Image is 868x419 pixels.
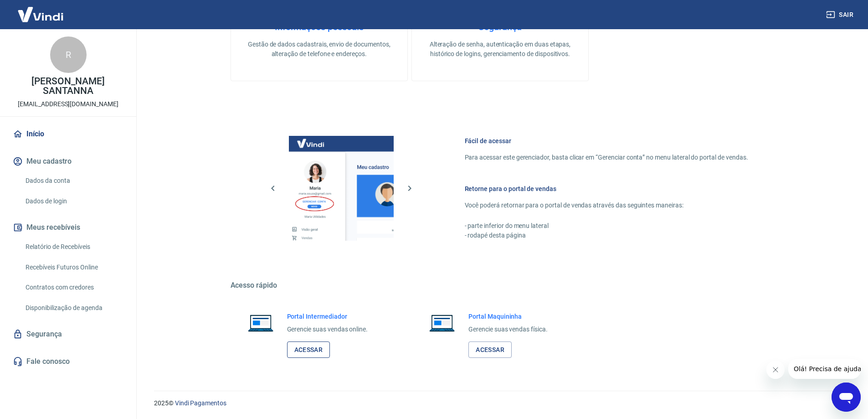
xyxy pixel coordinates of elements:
iframe: Mensagem da empresa [788,359,861,379]
p: Gestão de dados cadastrais, envio de documentos, alteração de telefone e endereços. [246,40,393,59]
h6: Fácil de acessar [465,136,748,145]
button: Sair [824,6,857,23]
a: Fale conosco [11,352,125,372]
p: Para acessar este gerenciador, basta clicar em “Gerenciar conta” no menu lateral do portal de ven... [465,153,748,162]
a: Contratos com credores [22,278,125,297]
p: Você poderá retornar para o portal de vendas através das seguintes maneiras: [465,201,748,210]
h6: Retorne para o portal de vendas [465,184,748,193]
img: Imagem de um notebook aberto [423,312,461,334]
p: [PERSON_NAME] SANTANNA [7,77,129,96]
iframe: Botão para abrir a janela de mensagens [832,383,861,412]
a: Dados de login [22,192,125,211]
img: Imagem de um notebook aberto [241,312,280,334]
a: Disponibilização de agenda [22,299,125,317]
p: Gerencie suas vendas online. [287,325,368,334]
span: Olá! Precisa de ajuda? [5,6,77,14]
a: Vindi Pagamentos [175,399,226,407]
a: Acessar [468,341,512,358]
h6: Portal Intermediador [287,312,368,321]
a: Relatório de Recebíveis [22,238,125,256]
a: Dados da conta [22,171,125,190]
a: Segurança [11,324,125,344]
button: Meu cadastro [11,151,125,171]
h6: Portal Maquininha [468,312,548,321]
p: Alteração de senha, autenticação em duas etapas, histórico de logins, gerenciamento de dispositivos. [426,40,574,59]
p: - parte inferior do menu lateral [465,221,748,231]
p: - rodapé desta página [465,231,748,240]
img: Imagem da dashboard mostrando o botão de gerenciar conta na sidebar no lado esquerdo [289,136,394,241]
a: Recebíveis Futuros Online [22,258,125,277]
img: Vindi [11,0,70,28]
button: Meus recebíveis [11,217,125,238]
p: Gerencie suas vendas física. [468,325,548,334]
div: R [50,36,87,73]
iframe: Fechar mensagem [766,361,785,379]
a: Acessar [287,341,330,358]
p: 2025 © [154,398,846,408]
a: Início [11,124,125,144]
h5: Acesso rápido [231,281,770,290]
p: [EMAIL_ADDRESS][DOMAIN_NAME] [18,99,118,109]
